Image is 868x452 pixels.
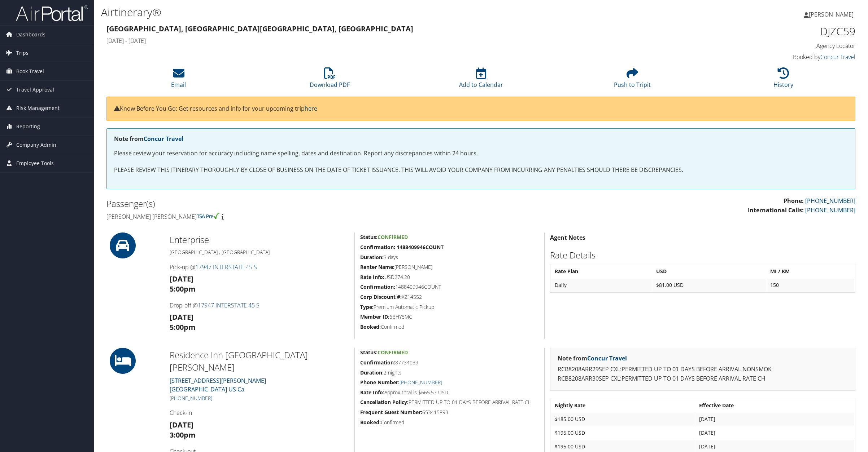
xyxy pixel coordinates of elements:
h5: 87734039 [360,359,539,366]
a: 17947 INTERSTATE 45 S [195,263,257,271]
h4: Pick-up @ [170,263,349,271]
td: 150 [767,279,854,292]
h2: Residence Inn [GEOGRAPHIC_DATA][PERSON_NAME] [170,349,349,373]
h5: 1488409946COUNT [360,283,539,291]
strong: [DATE] [170,420,193,430]
a: Push to Tripit [614,71,651,89]
td: $185.00 USD [551,413,695,426]
td: $81.00 USD [653,279,766,292]
h2: Passenger(s) [106,198,476,210]
strong: 5:00pm [170,284,196,294]
strong: 5:00pm [170,322,196,332]
h1: DJZC59 [676,24,855,39]
strong: Booked: [360,323,381,330]
th: MI / KM [767,265,854,278]
h2: Rate Details [550,249,855,261]
span: Dashboards [16,26,45,44]
p: RCB8208ARR29SEP CXL:PERMITTED UP TO 01 DAYS BEFORE ARRIVAL NONSMOK RCB8208ARR30SEP CXL:PERMITTED ... [558,365,848,383]
strong: Frequent Guest Number: [360,409,422,416]
strong: Phone: [784,197,804,205]
h5: Confirmed [360,419,539,426]
a: 17947 INTERSTATE 45 S [198,301,259,309]
h5: 653415893 [360,409,539,416]
span: Company Admin [16,136,56,154]
td: Daily [551,279,652,292]
th: Nightly Rate [551,399,695,412]
strong: [GEOGRAPHIC_DATA], [GEOGRAPHIC_DATA] [GEOGRAPHIC_DATA], [GEOGRAPHIC_DATA] [106,24,413,34]
strong: [DATE] [170,312,193,322]
a: Email [171,71,186,89]
span: Trips [16,44,29,62]
strong: Phone Number: [360,379,400,386]
th: Effective Date [695,399,854,412]
span: Confirmed [378,234,408,240]
strong: 3:00pm [170,430,196,440]
span: Confirmed [378,349,408,356]
td: $195.00 USD [551,426,695,439]
strong: [DATE] [170,274,193,284]
strong: Booked: [360,419,381,426]
td: [DATE] [695,426,854,439]
strong: Duration: [360,369,384,376]
strong: Type: [360,303,374,310]
a: [PHONE_NUMBER] [805,197,855,205]
h4: Agency Locator [676,42,855,50]
a: Concur Travel [587,354,627,362]
h5: 2 nights [360,369,539,376]
h2: Enterprise [170,234,349,246]
strong: Member ID: [360,313,389,320]
h4: [PERSON_NAME] [PERSON_NAME] [106,213,476,221]
span: Risk Management [16,99,60,117]
h5: [PERSON_NAME] [360,263,539,271]
strong: Rate Info: [360,274,384,280]
a: [PHONE_NUMBER] [400,379,442,386]
a: Download PDF [310,71,350,89]
h5: Premium Automatic Pickup [360,303,539,311]
strong: Confirmation: 1488409946COUNT [360,244,444,251]
span: Book Travel [16,62,44,80]
p: Please review your reservation for accuracy including name spelling, dates and destination. Repor... [114,149,848,158]
h5: 6BHY5MC [360,313,539,320]
strong: Note from [114,135,183,143]
th: Rate Plan [551,265,652,278]
h5: XZ14552 [360,293,539,301]
a: [PHONE_NUMBER] [170,395,212,402]
strong: Note from [558,354,627,362]
a: here [305,105,317,112]
strong: Corp Discount #: [360,293,402,300]
a: [STREET_ADDRESS][PERSON_NAME][GEOGRAPHIC_DATA] US Ca [170,377,266,393]
h5: [GEOGRAPHIC_DATA] , [GEOGRAPHIC_DATA] [170,249,349,256]
h5: 3 days [360,254,539,261]
p: Know Before You Go: Get resources and info for your upcoming trip [114,104,848,114]
h5: Approx total is $665.57 USD [360,389,539,396]
h4: Drop-off @ [170,301,349,309]
img: airportal-logo.png [16,5,88,22]
h5: PERMITTED UP TO 01 DAYS BEFORE ARRIVAL RATE CH [360,399,539,406]
strong: Status: [360,349,378,356]
strong: Renter Name: [360,263,394,270]
strong: Cancellation Policy: [360,399,409,406]
strong: Agent Notes [550,234,585,241]
th: USD [653,265,766,278]
strong: Confirmation: [360,359,395,366]
h4: [DATE] - [DATE] [106,37,666,45]
a: History [773,71,793,89]
strong: Rate Info: [360,389,384,396]
a: Add to Calendar [459,71,503,89]
a: [PERSON_NAME] [804,4,861,25]
span: Reporting [16,118,40,136]
strong: Status: [360,234,378,240]
span: Travel Approval [16,81,54,99]
td: [DATE] [695,413,854,426]
strong: International Calls: [748,206,804,214]
a: Concur Travel [820,53,855,61]
h4: Booked by [676,53,855,61]
h5: Confirmed [360,323,539,331]
strong: Duration: [360,254,384,261]
h5: USD274.20 [360,274,539,281]
h4: Check-in [170,409,349,417]
p: PLEASE REVIEW THIS ITINERARY THOROUGHLY BY CLOSE OF BUSINESS ON THE DATE OF TICKET ISSUANCE. THIS... [114,165,848,175]
a: Concur Travel [144,135,183,143]
span: [PERSON_NAME] [809,10,854,18]
span: Employee Tools [16,154,54,172]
